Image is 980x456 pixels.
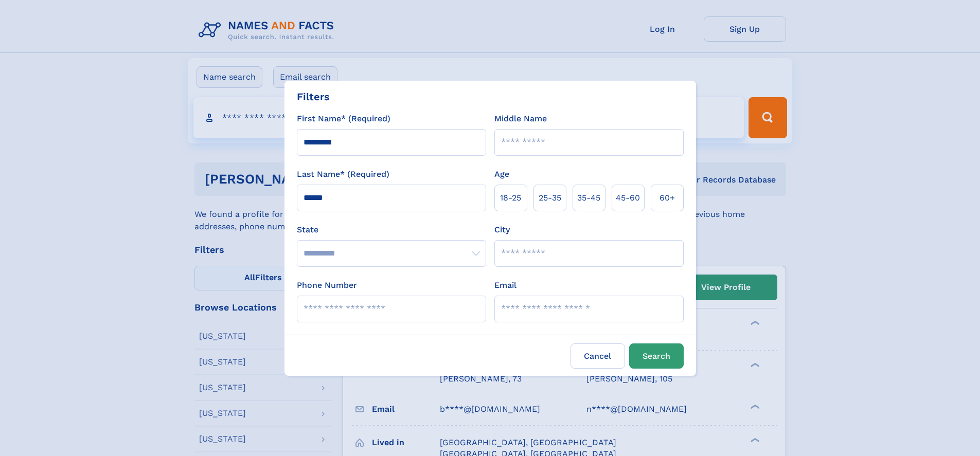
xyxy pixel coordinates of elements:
[297,224,486,236] label: State
[616,192,640,204] span: 45‑60
[297,113,390,125] label: First Name* (Required)
[297,279,357,291] label: Phone Number
[500,192,521,204] span: 18‑25
[494,168,509,180] label: Age
[629,343,684,369] button: Search
[660,192,675,204] span: 60+
[494,279,516,291] label: Email
[494,113,547,125] label: Middle Name
[539,192,561,204] span: 25‑35
[297,168,389,180] label: Last Name* (Required)
[577,192,600,204] span: 35‑45
[571,343,625,369] label: Cancel
[297,89,330,104] div: Filters
[494,224,510,236] label: City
